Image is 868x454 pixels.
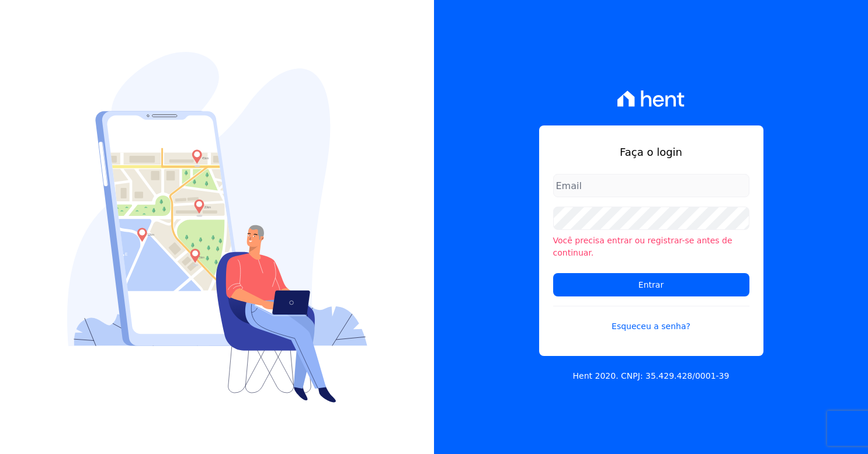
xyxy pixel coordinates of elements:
[553,144,749,160] h1: Faça o login
[67,52,367,403] img: Login
[573,370,730,382] p: Hent 2020. CNPJ: 35.429.428/0001-39
[553,235,749,259] li: Você precisa entrar ou registrar-se antes de continuar.
[553,273,749,296] input: Entrar
[553,306,749,333] a: Esqueceu a senha?
[553,174,749,197] input: Email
